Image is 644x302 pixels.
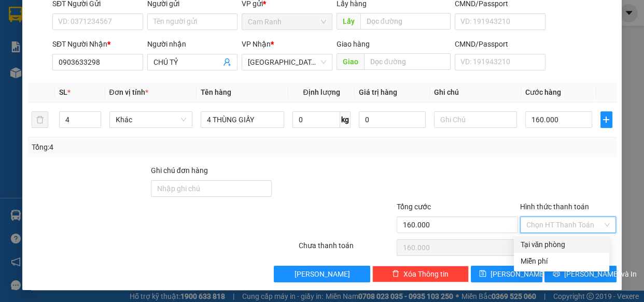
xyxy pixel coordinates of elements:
label: Ghi chú đơn hàng [151,166,208,175]
button: plus [600,111,612,128]
span: Tên hàng [201,88,231,96]
span: Tổng cước [397,203,431,211]
span: kg [340,111,351,128]
span: [PERSON_NAME] và In [564,268,637,280]
span: Định lượng [303,88,340,96]
span: Xóa Thông tin [403,268,449,280]
span: Giao hàng [337,40,370,48]
label: Hình thức thanh toán [520,203,589,211]
button: save[PERSON_NAME] [471,266,542,282]
span: Sài Gòn [248,54,326,70]
span: save [479,270,486,278]
span: Giao [337,53,364,70]
div: Người nhận [147,38,238,50]
div: Miễn phí [520,255,603,267]
span: Cước hàng [525,88,561,96]
input: Dọc đường [364,53,451,70]
span: user-add [223,58,231,66]
div: Tại văn phòng [520,239,603,250]
span: plus [601,116,612,124]
span: Khác [116,112,187,127]
th: Ghi chú [430,82,522,103]
span: delete [392,270,399,278]
input: Ghi chú đơn hàng [151,180,272,197]
span: Đơn vị tính [109,88,148,96]
button: deleteXóa Thông tin [372,266,469,282]
div: Chưa thanh toán [298,240,396,258]
span: [PERSON_NAME] [295,268,350,280]
button: printer[PERSON_NAME] và In [544,266,616,282]
button: delete [32,111,48,128]
div: Tổng: 4 [32,141,249,153]
span: Lấy [337,13,360,30]
span: SL [59,88,67,96]
span: VP Nhận [242,40,271,48]
input: VD: Bàn, Ghế [201,111,284,128]
input: Ghi Chú [434,111,517,128]
div: SĐT Người Nhận [52,38,143,50]
span: Giá trị hàng [359,88,397,96]
button: [PERSON_NAME] [274,266,370,282]
span: Cam Ranh [248,14,326,30]
span: printer [553,270,560,278]
span: [PERSON_NAME] [491,268,546,280]
input: Dọc đường [360,13,451,30]
div: CMND/Passport [455,38,545,50]
input: 0 [359,111,426,128]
